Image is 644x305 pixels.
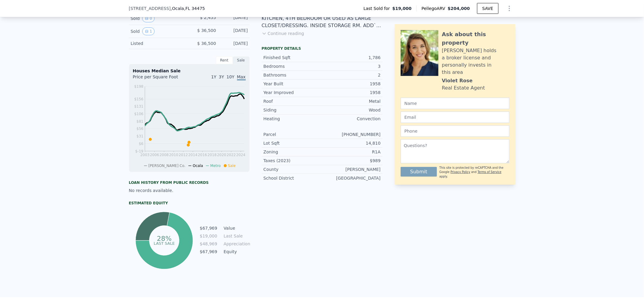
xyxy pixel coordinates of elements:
[439,166,509,179] div: This site is protected by reCAPTCHA and the Google and apply.
[169,153,178,157] tspan: 2010
[134,112,143,116] tspan: $106
[140,153,149,157] tspan: 2003
[401,98,509,109] input: Name
[223,241,250,247] td: Appreciation
[219,74,224,79] span: 3Y
[322,98,381,104] div: Metal
[154,241,175,246] tspan: Last Sale
[364,5,392,11] span: Last Sold for
[223,225,250,231] td: Value
[197,41,216,46] span: $ 36,500
[226,74,234,79] span: 10Y
[200,225,218,231] td: $67,969
[322,149,381,155] div: R1A
[157,235,171,242] tspan: 28%
[442,77,473,84] div: Violet Rose
[223,233,250,239] td: Last Sale
[131,27,184,35] div: Sold
[197,28,216,33] span: $ 36,500
[264,107,322,113] div: Siding
[237,74,246,80] span: Max
[226,153,236,157] tspan: 2022
[262,46,383,51] div: Property details
[221,27,248,35] div: [DATE]
[217,153,226,157] tspan: 2020
[322,55,381,61] div: 1,786
[129,5,171,11] span: [STREET_ADDRESS]
[322,140,381,146] div: 14,810
[264,90,322,96] div: Year Improved
[150,153,159,157] tspan: 2006
[210,164,220,168] span: Metro
[264,72,322,78] div: Bathrooms
[129,201,250,206] div: Estimated Equity
[184,6,205,11] span: , FL 34475
[221,40,248,46] div: [DATE]
[200,233,218,239] td: $19,000
[142,27,155,35] button: View historical data
[503,2,515,14] button: Show Options
[134,97,143,101] tspan: $156
[159,153,169,157] tspan: 2008
[264,63,322,69] div: Bedrooms
[448,6,470,11] span: $204,000
[478,170,501,174] a: Terms of Service
[477,3,498,14] button: SAVE
[200,15,216,20] span: $ 2,455
[322,107,381,113] div: Wood
[207,153,217,157] tspan: 2018
[134,104,143,108] tspan: $131
[322,81,381,87] div: 1958
[264,131,322,137] div: Parcel
[401,112,509,123] input: Email
[129,180,250,185] div: Loan history from public records
[401,125,509,137] input: Phone
[148,164,185,168] span: [PERSON_NAME] Co.
[200,241,218,247] td: $48,969
[264,166,322,172] div: County
[322,72,381,78] div: 2
[223,248,250,255] td: Equity
[264,55,322,61] div: Finished Sqft
[262,30,304,36] button: Continue reading
[136,127,143,131] tspan: $56
[401,167,437,177] button: Submit
[264,116,322,122] div: Heating
[178,153,188,157] tspan: 2012
[134,84,143,89] tspan: $198
[442,84,485,92] div: Real Estate Agent
[133,74,189,83] div: Price per Square Foot
[135,149,143,153] tspan: $-19
[188,153,197,157] tspan: 2014
[264,175,322,181] div: School District
[131,14,184,22] div: Sold
[139,142,143,146] tspan: $6
[171,5,205,11] span: , Ocala
[211,74,216,79] span: 1Y
[200,248,218,255] td: $67,969
[450,170,470,174] a: Privacy Policy
[442,30,509,47] div: Ask about this property
[322,131,381,137] div: [PHONE_NUMBER]
[142,14,155,22] button: View historical data
[136,134,143,138] tspan: $31
[392,5,412,11] span: $19,000
[228,164,236,168] span: Sale
[198,153,207,157] tspan: 2016
[221,14,248,22] div: [DATE]
[322,63,381,69] div: 3
[131,40,184,46] div: Listed
[133,68,246,74] div: Houses Median Sale
[233,56,250,64] div: Sale
[216,56,233,64] div: Rent
[193,164,203,168] span: Ocala
[322,166,381,172] div: [PERSON_NAME]
[129,187,250,193] div: No records available.
[322,158,381,164] div: $989
[236,153,245,157] tspan: 2024
[322,175,381,181] div: [GEOGRAPHIC_DATA]
[421,5,448,11] span: Pellego ARV
[442,47,509,76] div: [PERSON_NAME] holds a broker license and personally invests in this area
[136,119,143,124] tspan: $81
[264,158,322,164] div: Taxes (2023)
